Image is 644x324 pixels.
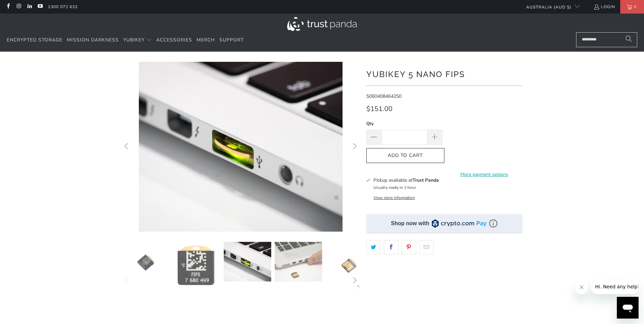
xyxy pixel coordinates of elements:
a: Trust Panda Australia on Facebook [5,4,11,10]
span: YubiKey [123,37,145,43]
div: Shop now with [391,220,429,227]
a: Support [219,32,244,48]
span: Support [219,37,244,43]
a: More payment options [446,171,522,178]
span: 5060408464250 [366,93,402,100]
a: Email this to a friend [419,240,434,254]
h1: YubiKey 5 Nano FIPS [366,67,522,80]
button: Next [349,62,360,232]
img: YubiKey 5 Nano FIPS - Trust Panda [325,242,373,289]
iframe: Message from company [591,279,639,294]
a: Login [593,3,615,11]
a: Trust Panda Australia on LinkedIn [26,4,32,10]
iframe: Close message [575,281,588,294]
a: Merch [197,32,215,48]
span: Merch [197,37,215,43]
nav: Translation missing: en.navigation.header.main_nav [7,32,244,48]
button: View store information [373,195,415,200]
iframe: Reviews Widget [366,266,522,289]
a: Share this on Pinterest [402,240,416,254]
button: Previous [122,62,132,232]
input: Search... [576,32,637,47]
h3: Pickup available at [373,177,439,184]
button: Add to Cart [366,148,444,163]
a: Encrypted Storage [7,32,62,48]
img: YubiKey 5 Nano FIPS - Trust Panda [224,242,271,282]
img: YubiKey 5 Nano FIPS - Trust Panda [173,242,220,290]
span: Mission Darkness [67,37,119,43]
a: Trust Panda Australia on YouTube [37,4,43,10]
span: $151.00 [366,104,392,113]
a: YubiKey 5 Nano FIPS - Trust Panda [122,62,359,232]
img: Trust Panda Australia [287,17,357,31]
a: Share this on Twitter [366,240,381,254]
iframe: Button to launch messaging window [617,297,639,319]
img: YubiKey 5 Nano FIPS - Trust Panda [275,242,322,282]
span: Accessories [156,37,192,43]
span: Hi. Need any help? [4,5,49,10]
img: YubiKey 5 Nano FIPS - Trust Panda [122,242,169,283]
label: Qty [366,120,442,127]
span: Add to Cart [373,153,437,159]
button: Next [349,242,360,319]
a: Trust Panda Australia on Instagram [16,4,21,10]
small: Usually ready in 1 hour [373,185,416,190]
span: Encrypted Storage [7,37,62,43]
a: Mission Darkness [67,32,119,48]
b: Trust Panda [412,177,439,183]
a: Accessories [156,32,192,48]
a: Share this on Facebook [384,240,399,254]
a: 1300 072 632 [48,3,78,11]
button: Previous [122,242,132,319]
button: Search [620,32,637,47]
summary: YubiKey [123,32,152,48]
